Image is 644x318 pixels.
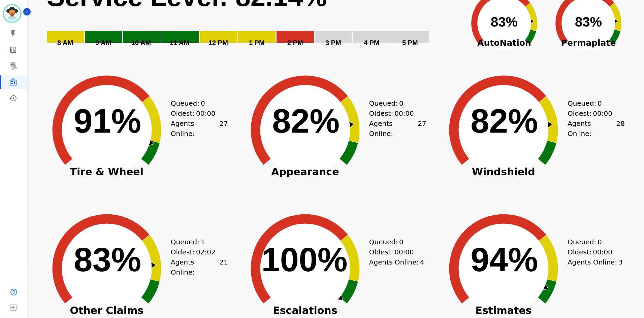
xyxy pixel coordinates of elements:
span: 00:00 [394,247,414,257]
span: Appearance [238,169,373,175]
div: Oldest: [171,247,221,257]
span: Windshield [436,169,571,175]
text: 11 AM [170,39,189,46]
span: 00:00 [394,108,414,118]
span: 3 [618,257,623,267]
div: Agents Online: [369,257,426,267]
span: 0 [399,237,404,247]
span: 21 [219,257,228,277]
text: 100% [261,241,348,278]
text: 4 PM [364,39,380,46]
span: Tire & Wheel [39,169,174,175]
span: 0 [399,98,404,108]
span: 00:00 [593,247,612,257]
img: Bordered avatar [4,5,20,22]
div: Queued: [369,237,420,247]
span: Other Claims [39,307,174,314]
text: 10 AM [131,39,151,46]
text: 2 PM [287,39,303,46]
span: 0 [201,98,205,108]
span: 1 [201,237,205,247]
span: 28 [616,118,624,139]
div: Queued: [171,237,221,247]
text: 8 AM [57,39,73,46]
span: Escalations [238,307,373,314]
div: Agents Online: [171,118,228,139]
span: Permaplate [546,37,631,49]
span: AutoNation [462,37,546,49]
div: Oldest: [171,108,221,118]
text: 83% [74,241,141,278]
span: Estimates [436,307,571,314]
div: Oldest: [568,108,618,118]
text: 83% [575,14,602,29]
span: 00:00 [593,108,612,118]
span: 0 [598,237,602,247]
div: Queued: [568,237,618,247]
div: Queued: [369,98,420,108]
div: Queued: [171,98,221,108]
text: 1 PM [249,39,265,46]
text: 3 PM [325,39,341,46]
div: Agents Online: [568,118,625,139]
span: 4 [420,257,424,267]
div: Oldest: [369,247,420,257]
text: 82% [272,102,340,140]
text: 83% [491,14,518,29]
span: 00:00 [196,108,216,118]
span: 0 [598,98,602,108]
span: 02:02 [196,247,216,257]
div: Agents Online: [369,118,426,139]
span: 27 [418,118,426,139]
text: 12 PM [208,39,228,46]
div: Queued: [568,98,618,108]
text: 9 AM [95,39,111,46]
text: 94% [471,241,538,278]
div: Agents Online: [568,257,625,267]
div: Oldest: [568,247,618,257]
text: 91% [74,102,141,140]
div: Oldest: [369,108,420,118]
text: 82% [471,102,538,140]
span: 27 [219,118,228,139]
div: Agents Online: [171,257,228,277]
text: 5 PM [402,39,418,46]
